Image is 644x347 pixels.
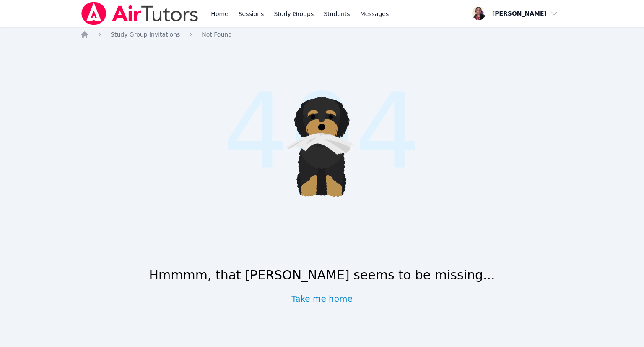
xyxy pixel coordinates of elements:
a: Take me home [291,293,353,305]
a: Study Group Invitations [111,30,180,39]
span: Not Found [202,31,232,38]
span: Messages [360,10,389,18]
nav: Breadcrumb [80,30,563,39]
h1: Hmmmm, that [PERSON_NAME] seems to be missing... [149,268,495,283]
a: Not Found [202,30,232,39]
img: Air Tutors [80,2,199,25]
span: 404 [223,54,421,210]
span: Study Group Invitations [111,31,180,38]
